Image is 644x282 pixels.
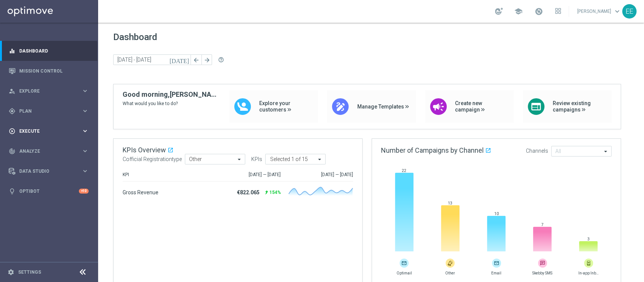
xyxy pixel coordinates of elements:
[19,61,89,81] a: Mission Control
[9,128,15,135] i: play_circle_outline
[613,7,621,15] span: keyboard_arrow_down
[622,4,636,19] div: EE
[9,41,89,61] div: Dashboard
[79,189,89,194] div: +10
[9,61,89,81] div: Mission Control
[19,181,79,201] a: Optibot
[9,148,15,155] i: track_changes
[9,88,15,95] i: person_search
[9,188,15,195] i: lightbulb
[19,169,81,174] span: Data Studio
[81,127,89,135] i: keyboard_arrow_right
[19,109,81,113] span: Plan
[576,6,622,17] a: [PERSON_NAME]keyboard_arrow_down
[81,107,89,115] i: keyboard_arrow_right
[9,48,15,54] i: equalizer
[9,88,81,95] div: Explore
[9,168,81,175] div: Data Studio
[19,41,89,61] a: Dashboard
[19,149,81,153] span: Analyze
[9,108,15,115] i: gps_fixed
[514,7,523,15] span: school
[8,128,89,134] button: play_circle_outline Execute keyboard_arrow_right
[8,88,89,94] button: person_search Explore keyboard_arrow_right
[9,181,89,201] div: Optibot
[8,48,89,54] button: equalizer Dashboard
[81,87,89,95] i: keyboard_arrow_right
[8,168,89,174] button: Data Studio keyboard_arrow_right
[8,148,89,154] button: track_changes Analyze keyboard_arrow_right
[19,129,81,133] span: Execute
[8,108,89,114] button: gps_fixed Plan keyboard_arrow_right
[19,89,81,93] span: Explore
[81,147,89,155] i: keyboard_arrow_right
[18,270,41,274] a: Settings
[8,188,89,194] button: lightbulb Optibot +10
[8,68,89,74] button: Mission Control
[9,148,81,155] div: Analyze
[9,108,81,115] div: Plan
[9,128,81,135] div: Execute
[8,269,14,276] i: settings
[81,167,89,175] i: keyboard_arrow_right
